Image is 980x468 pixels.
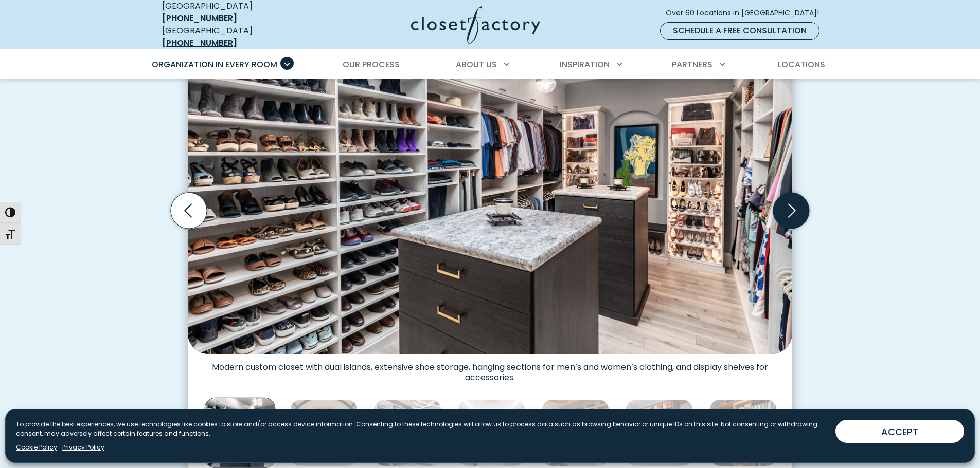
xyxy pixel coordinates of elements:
[205,397,276,468] img: Modern custom closet with dual islands, extensive shoe storage, hanging sections for men’s and wo...
[188,354,792,383] figcaption: Modern custom closet with dual islands, extensive shoe storage, hanging sections for men’s and wo...
[560,59,610,70] span: Inspiration
[769,189,813,233] button: Next slide
[152,59,277,70] span: Organization in Every Room
[835,420,964,443] button: ACCEPT
[456,59,497,70] span: About Us
[411,6,540,44] img: Closet Factory Logo
[778,59,825,70] span: Locations
[709,399,777,466] img: Built-in custom closet Rustic Cherry melamine with glass shelving, angled shoe shelves, and tripl...
[665,4,828,22] a: Over 60 Locations in [GEOGRAPHIC_DATA]!
[62,443,104,452] a: Privacy Policy
[672,59,712,70] span: Partners
[162,37,237,49] a: [PHONE_NUMBER]
[162,25,311,49] div: [GEOGRAPHIC_DATA]
[16,443,57,452] a: Cookie Policy
[374,399,441,466] img: Custom walk-in closet with glass shelves, gold hardware, and white built-in drawers
[162,12,237,24] a: [PHONE_NUMBER]
[167,189,211,233] button: Previous slide
[666,8,827,18] span: Over 60 Locations in [GEOGRAPHIC_DATA]!
[16,420,827,438] p: To provide the best experiences, we use technologies like cookies to store and/or access device i...
[542,399,609,466] img: Custom dressing room Rhapsody woodgrain system with illuminated wardrobe rods, angled shoe shelve...
[458,399,525,466] img: White walk-in closet with ornate trim and crown molding, featuring glass shelving
[188,39,792,353] img: Modern custom closet with dual islands, extensive shoe storage, hanging sections for men’s and wo...
[626,399,693,466] img: Luxury walk-in custom closet contemporary glass-front wardrobe system in Rocky Mountain melamine ...
[145,50,836,79] nav: Primary Menu
[660,22,819,40] a: Schedule a Free Consultation
[343,59,400,70] span: Our Process
[290,399,358,466] img: Spacious custom walk-in closet with abundant wardrobe space, center island storage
